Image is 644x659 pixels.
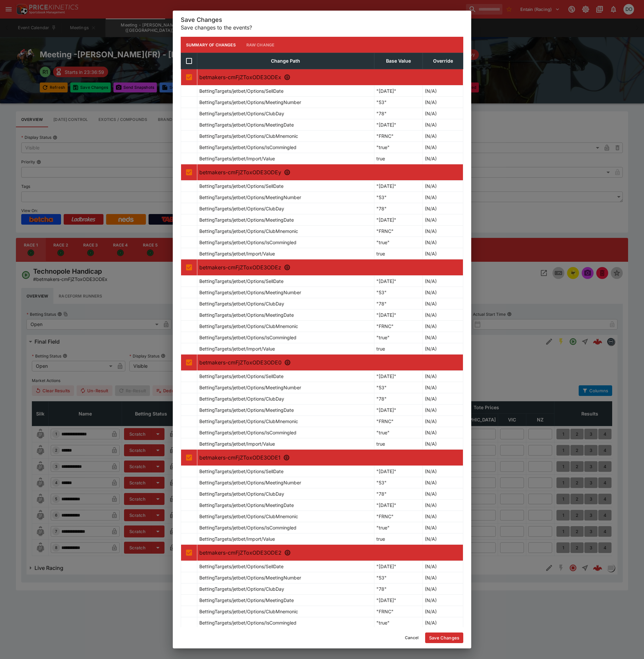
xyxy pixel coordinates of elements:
td: "[DATE]" [374,119,423,131]
td: (N/A) [423,522,463,533]
p: BettingTargets/jetbet/Options/IsCommingled [199,239,296,246]
button: Save Changes [425,632,463,643]
svg: R6 - Henri Dory Maiden Stakes [284,549,291,556]
button: Summary of Changes [181,37,241,53]
td: (N/A) [423,393,463,405]
td: true [374,438,423,450]
td: "53" [374,287,423,298]
p: BettingTargets/jetbet/Options/SellDate [199,468,284,475]
td: (N/A) [423,85,463,97]
p: BettingTargets/jetbet/Options/ClubMnemonic [199,608,298,615]
p: BettingTargets/jetbet/Import/Value [199,345,275,352]
p: BettingTargets/jetbet/Options/IsCommingled [199,144,296,151]
td: (N/A) [423,309,463,321]
td: (N/A) [423,248,463,259]
td: "true" [374,332,423,343]
td: "FRNC" [374,321,423,332]
svg: R3 - Eperon Claiming Stakes [284,264,290,271]
th: Base Value [374,53,423,69]
td: "[DATE]" [374,500,423,511]
td: (N/A) [423,181,463,192]
td: (N/A) [423,343,463,355]
td: (N/A) [423,533,463,545]
td: "[DATE]" [374,309,423,321]
p: BettingTargets/jetbet/Options/ClubDay [199,490,284,497]
td: (N/A) [423,276,463,287]
p: BettingTargets/jetbet/Options/MeetingNumber [199,574,301,581]
td: "FRNC" [374,226,423,237]
p: betmakers-cmFjZToxODE3ODEz [199,263,461,271]
p: BettingTargets/jetbet/Options/MeetingDate [199,597,294,604]
td: "true" [374,427,423,438]
td: "FRNC" [374,131,423,142]
p: BettingTargets/jetbet/Options/SellDate [199,183,284,190]
td: "[DATE]" [374,276,423,287]
p: BettingTargets/jetbet/Import/Value [199,440,275,447]
p: BettingTargets/jetbet/Options/IsCommingled [199,429,296,436]
td: "true" [374,142,423,153]
p: BettingTargets/jetbet/Options/MeetingNumber [199,194,301,201]
td: "78" [374,203,423,214]
p: BettingTargets/jetbet/Options/MeetingDate [199,121,294,128]
td: (N/A) [423,595,463,606]
td: true [374,343,423,355]
td: "[DATE]" [374,371,423,382]
td: (N/A) [423,438,463,450]
td: "true" [374,617,423,629]
td: "78" [374,583,423,595]
p: BettingTargets/jetbet/Options/IsCommingled [199,524,296,531]
p: Save changes to the events? [181,24,463,31]
td: (N/A) [423,226,463,237]
td: "78" [374,108,423,119]
p: BettingTargets/jetbet/Options/MeetingDate [199,502,294,509]
p: BettingTargets/jetbet/Options/MeetingNumber [199,289,301,296]
p: BettingTargets/jetbet/Options/ClubMnemonic [199,133,298,139]
td: (N/A) [423,583,463,595]
td: "78" [374,298,423,309]
td: "[DATE]" [374,85,423,97]
p: BettingTargets/jetbet/Options/MeetingDate [199,216,294,223]
p: BettingTargets/jetbet/Import/Value [199,155,275,162]
td: "true" [374,237,423,248]
td: (N/A) [423,477,463,488]
td: "[DATE]" [374,595,423,606]
p: BettingTargets/jetbet/Options/MeetingNumber [199,384,301,391]
td: (N/A) [423,131,463,142]
p: BettingTargets/jetbet/Options/SellDate [199,87,284,94]
td: (N/A) [423,382,463,393]
p: betmakers-cmFjZToxODE3ODE0 [199,358,461,366]
th: Override [423,53,463,69]
td: (N/A) [423,561,463,572]
p: BettingTargets/jetbet/Options/ClubMnemonic [199,228,298,235]
p: BettingTargets/jetbet/Options/ClubMnemonic [199,418,298,425]
td: (N/A) [423,606,463,617]
svg: R4 - Place Stanislas Hurdle [284,359,291,366]
td: (N/A) [423,617,463,629]
button: Raw Change [241,37,280,53]
td: (N/A) [423,321,463,332]
td: true [374,153,423,164]
p: BettingTargets/jetbet/Options/SellDate [199,563,284,570]
p: betmakers-cmFjZToxODE3ODE1 [199,454,461,462]
p: BettingTargets/jetbet/Options/MeetingDate [199,311,294,318]
td: (N/A) [423,192,463,203]
td: (N/A) [423,500,463,511]
td: (N/A) [423,416,463,427]
td: "FRNC" [374,606,423,617]
td: "true" [374,522,423,533]
td: "53" [374,97,423,108]
td: (N/A) [423,511,463,522]
p: BettingTargets/jetbet/Options/IsCommingled [199,619,296,626]
p: BettingTargets/jetbet/Options/ClubMnemonic [199,323,298,330]
p: BettingTargets/jetbet/Options/MeetingNumber [199,99,301,106]
p: BettingTargets/jetbet/Import/Value [199,535,275,542]
td: "[DATE]" [374,466,423,477]
td: (N/A) [423,405,463,416]
h5: Save Changes [181,16,463,24]
p: betmakers-cmFjZToxODE3ODE2 [199,549,461,557]
td: "53" [374,572,423,583]
td: "53" [374,477,423,488]
p: BettingTargets/jetbet/Options/SellDate [199,278,284,285]
td: (N/A) [423,298,463,309]
td: "[DATE]" [374,561,423,572]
